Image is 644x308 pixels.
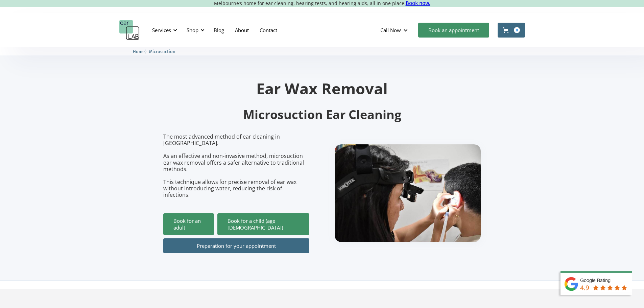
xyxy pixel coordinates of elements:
[230,20,254,40] a: About
[163,107,481,123] h2: Microsuction Ear Cleaning
[187,27,198,33] div: Shop
[183,20,207,40] div: Shop
[208,20,230,40] a: Blog
[375,20,415,40] div: Call Now
[163,81,481,96] h1: Ear Wax Removal
[119,20,140,40] a: home
[380,27,401,33] div: Call Now
[133,48,149,55] li: 〉
[148,20,179,40] div: Services
[163,213,214,235] a: Book for an adult
[514,27,520,33] div: 0
[498,23,525,38] a: Open cart
[133,48,145,54] a: Home
[163,238,309,253] a: Preparation for your appointment
[133,49,145,54] span: Home
[152,27,171,33] div: Services
[149,49,175,54] span: Microsuction
[149,48,175,54] a: Microsuction
[418,23,489,38] a: Book an appointment
[335,144,481,242] img: boy getting ear checked.
[217,213,309,235] a: Book for a child (age [DEMOGRAPHIC_DATA])
[163,134,309,198] p: The most advanced method of ear cleaning in [GEOGRAPHIC_DATA]. As an effective and non-invasive m...
[254,20,283,40] a: Contact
